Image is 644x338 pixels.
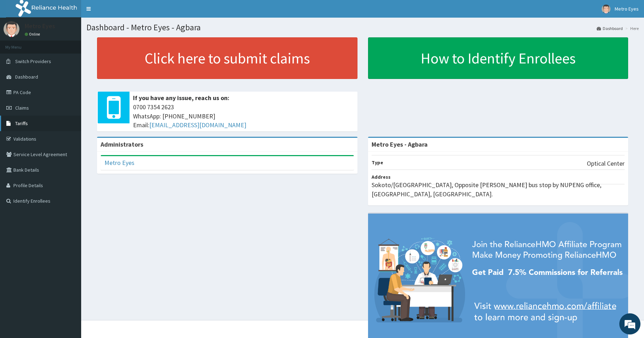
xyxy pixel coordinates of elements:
[587,159,625,168] p: Optical Center
[4,21,19,37] img: User Image
[368,37,628,79] a: How to Identify Enrollees
[615,6,639,12] span: Metro Eyes
[97,37,357,79] a: Click here to submit claims
[133,103,354,130] span: 0700 7354 2623 WhatsApp: [PHONE_NUMBER] Email:
[25,23,55,29] p: Metro Eyes
[133,94,229,102] b: If you have any issue, reach us on:
[372,174,391,180] b: Address
[372,159,383,166] b: Type
[15,74,38,80] span: Dashboard
[15,58,51,64] span: Switch Providers
[372,180,625,198] p: Sokoto/[GEOGRAPHIC_DATA], Opposite [PERSON_NAME] bus stop by NUPENG office, [GEOGRAPHIC_DATA], [G...
[372,140,428,148] strong: Metro Eyes - Agbara
[25,32,42,37] a: Online
[15,120,28,127] span: Tariffs
[86,23,639,32] h1: Dashboard - Metro Eyes - Agbara
[104,159,134,167] a: Metro Eyes
[15,105,29,111] span: Claims
[101,140,143,148] b: Administrators
[149,121,246,129] a: [EMAIL_ADDRESS][DOMAIN_NAME]
[597,25,623,31] a: Dashboard
[602,5,610,13] img: User Image
[624,25,639,31] li: Here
